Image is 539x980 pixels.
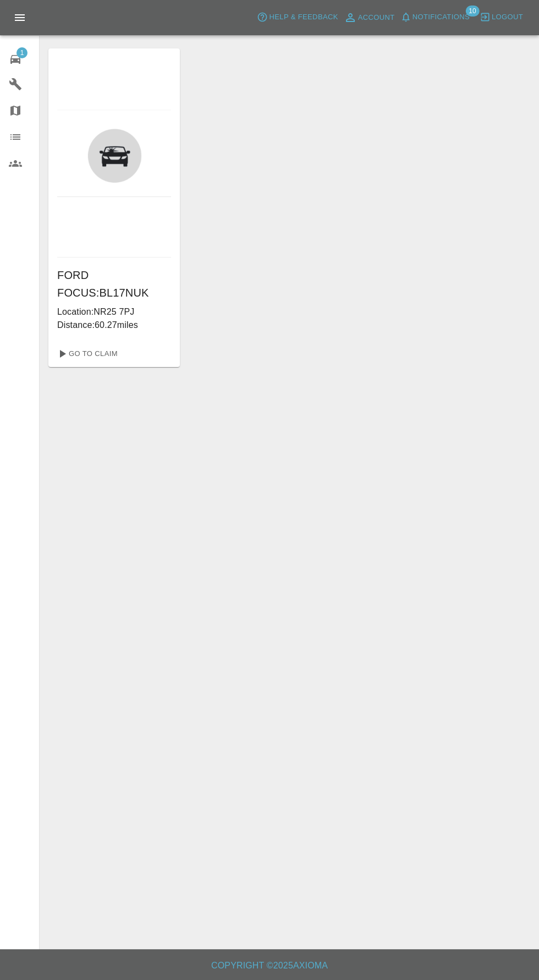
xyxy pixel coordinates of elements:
a: Go To Claim [53,345,120,363]
span: 1 [16,47,28,58]
h6: Copyright © 2025 Axioma [9,958,530,973]
button: Logout [477,9,526,26]
h6: FORD FOCUS : BL17NUK [57,266,171,302]
p: Distance: 60.27 miles [57,319,171,332]
button: Open drawer [7,4,33,31]
button: Help & Feedback [254,9,340,26]
span: 10 [465,6,479,17]
span: Notifications [413,11,470,24]
button: Notifications [398,9,472,26]
a: Account [341,9,398,26]
span: Account [358,12,395,24]
span: Logout [492,11,523,24]
span: Help & Feedback [269,11,338,24]
p: Location: NR25 7PJ [57,305,171,319]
